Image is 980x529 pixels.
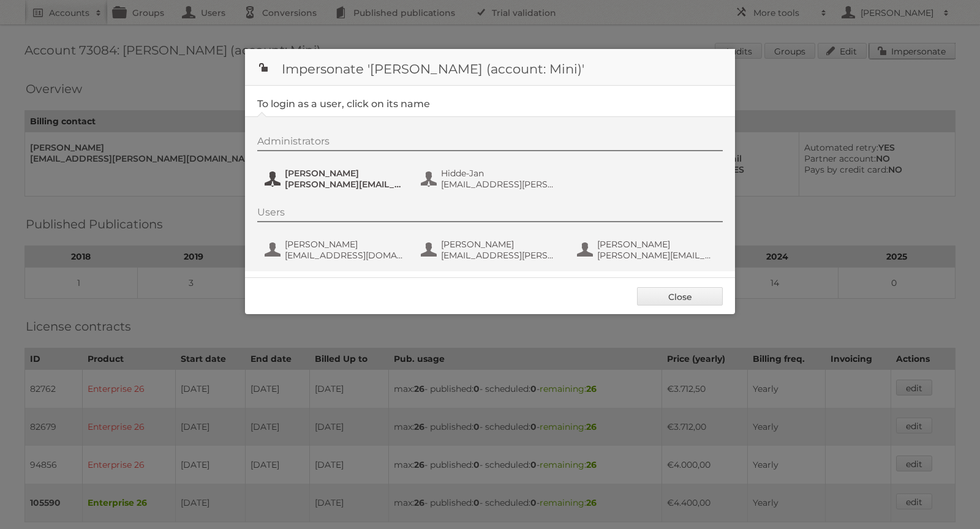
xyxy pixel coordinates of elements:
a: Close [637,287,723,306]
legend: To login as a user, click on its name [257,98,430,110]
button: [PERSON_NAME] [EMAIL_ADDRESS][DOMAIN_NAME] [263,238,407,262]
span: [PERSON_NAME] [285,168,404,179]
button: [PERSON_NAME] [PERSON_NAME][EMAIL_ADDRESS][PERSON_NAME][DOMAIN_NAME] [263,167,407,191]
span: [EMAIL_ADDRESS][PERSON_NAME][DOMAIN_NAME] [441,179,560,190]
button: [PERSON_NAME] [PERSON_NAME][EMAIL_ADDRESS][PERSON_NAME][DOMAIN_NAME] [576,238,720,262]
span: [EMAIL_ADDRESS][PERSON_NAME][DOMAIN_NAME] [441,250,560,261]
span: [PERSON_NAME] [441,239,560,250]
span: [PERSON_NAME] [597,239,716,250]
div: Administrators [257,135,723,151]
span: Hidde-Jan [441,168,560,179]
span: [EMAIL_ADDRESS][DOMAIN_NAME] [285,250,404,261]
span: [PERSON_NAME][EMAIL_ADDRESS][PERSON_NAME][DOMAIN_NAME] [597,250,716,261]
h1: Impersonate '[PERSON_NAME] (account: Mini)' [245,49,735,86]
span: [PERSON_NAME] [285,239,404,250]
button: Hidde-Jan [EMAIL_ADDRESS][PERSON_NAME][DOMAIN_NAME] [420,167,563,191]
button: [PERSON_NAME] [EMAIL_ADDRESS][PERSON_NAME][DOMAIN_NAME] [420,238,563,262]
div: Users [257,206,723,222]
span: [PERSON_NAME][EMAIL_ADDRESS][PERSON_NAME][DOMAIN_NAME] [285,179,404,190]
